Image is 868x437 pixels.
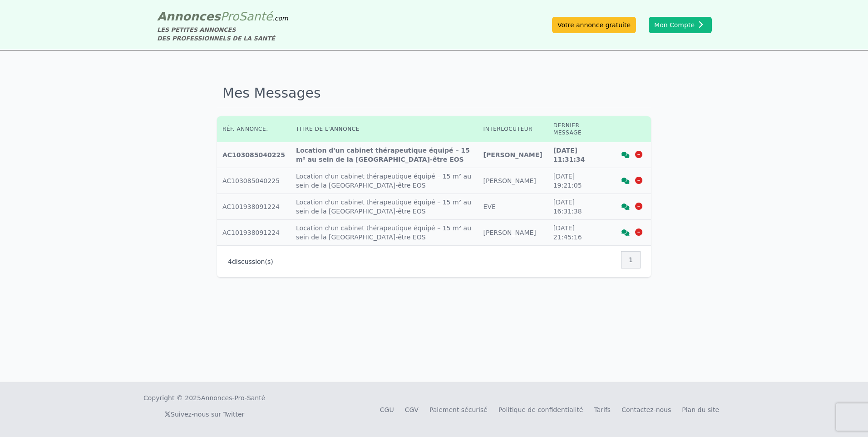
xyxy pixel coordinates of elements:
a: Contactez-nous [621,406,671,413]
i: Voir la discussion [621,229,630,236]
a: CGU [380,406,394,413]
i: Supprimer la discussion [635,228,642,236]
i: Supprimer la discussion [635,177,642,184]
a: CGV [405,406,419,413]
nav: Pagination [621,251,640,268]
td: [DATE] 19:21:05 [548,168,600,194]
td: [PERSON_NAME] [478,142,548,168]
span: 4 [228,258,232,265]
span: Annonces [157,10,221,23]
span: Pro [221,10,239,23]
th: Titre de l'annonce [291,116,478,142]
a: Votre annonce gratuite [552,17,636,33]
td: [DATE] 11:31:34 [548,142,600,168]
div: Copyright © 2025 [143,393,265,402]
td: AC103085040225 [217,168,291,194]
td: Location d'un cabinet thérapeutique équipé – 15 m² au sein de la [GEOGRAPHIC_DATA]-être EOS [291,168,478,194]
td: AC101938091224 [217,220,291,246]
button: Mon Compte [649,17,712,33]
th: Réf. annonce. [217,116,291,142]
i: Supprimer la discussion [635,151,642,158]
a: Suivez-nous sur Twitter [164,411,244,418]
span: .com [272,15,288,22]
th: Interlocuteur [478,116,548,142]
th: Dernier message [548,116,600,142]
td: Location d'un cabinet thérapeutique équipé – 15 m² au sein de la [GEOGRAPHIC_DATA]-être EOS [291,220,478,246]
a: Politique de confidentialité [498,406,583,413]
td: [PERSON_NAME] [478,168,548,194]
span: Santé [239,10,272,23]
h1: Mes Messages [217,79,651,107]
td: [DATE] 21:45:16 [548,220,600,246]
span: 1 [629,255,633,264]
td: Location d'un cabinet thérapeutique équipé – 15 m² au sein de la [GEOGRAPHIC_DATA]-être EOS [291,194,478,220]
a: Plan du site [682,406,719,413]
td: Location d'un cabinet thérapeutique équipé – 15 m² au sein de la [GEOGRAPHIC_DATA]-être EOS [291,142,478,168]
td: [DATE] 16:31:38 [548,194,600,220]
a: AnnoncesProSanté.com [157,10,288,23]
td: AC103085040225 [217,142,291,168]
a: Tarifs [594,406,611,413]
td: AC101938091224 [217,194,291,220]
td: EVE [478,194,548,220]
td: [PERSON_NAME] [478,220,548,246]
i: Supprimer la discussion [635,203,642,210]
i: Voir la discussion [621,178,630,184]
a: Annonces-Pro-Santé [201,393,265,402]
div: LES PETITES ANNONCES DES PROFESSIONNELS DE LA SANTÉ [157,25,288,43]
i: Voir la discussion [621,152,630,158]
p: discussion(s) [228,257,273,266]
a: Paiement sécurisé [429,406,488,413]
i: Voir la discussion [621,204,630,210]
